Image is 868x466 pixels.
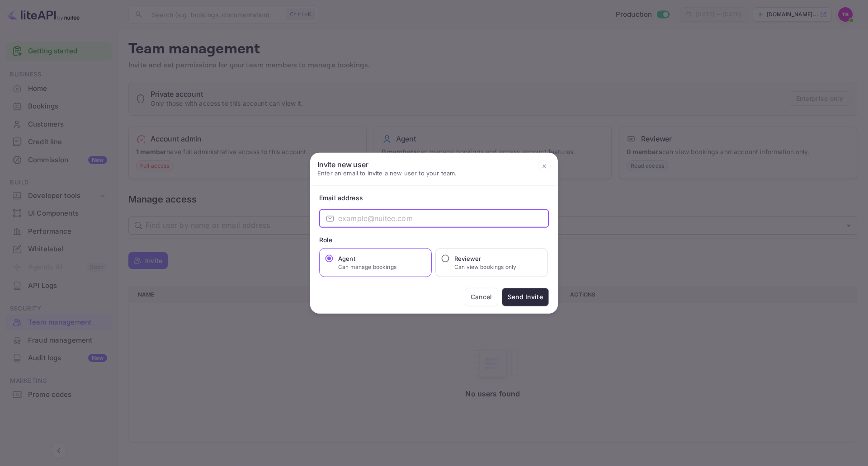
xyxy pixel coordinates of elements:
div: Role [319,235,549,244]
div: Email address [319,193,549,202]
input: example@nuitee.com [338,209,549,227]
p: Can manage bookings [338,263,396,271]
button: Cancel [465,287,498,306]
p: Can view bookings only [454,263,516,271]
p: Enter an email to invite a new user to your team. [317,169,457,178]
h6: Reviewer [454,254,516,263]
h6: Invite new user [317,160,457,169]
button: Send Invite [502,287,549,306]
h6: Agent [338,254,396,263]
